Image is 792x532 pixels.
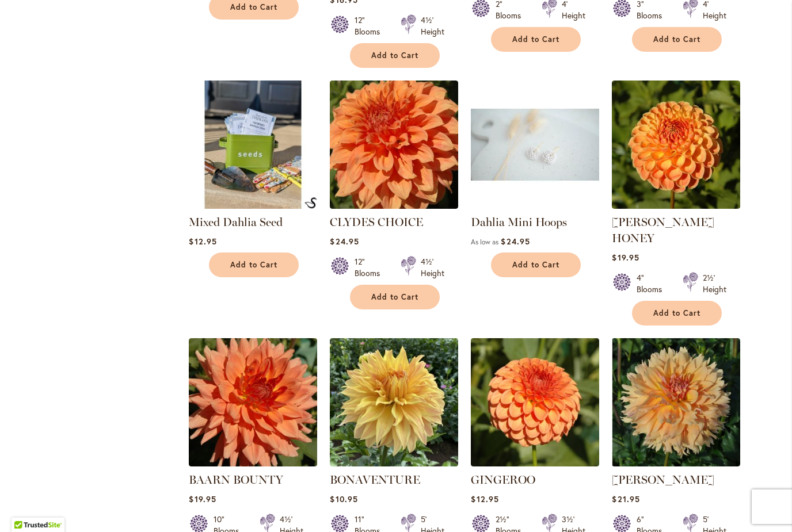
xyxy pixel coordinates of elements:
[612,458,740,469] a: KARMEL KORN
[230,260,277,270] span: Add to Cart
[471,200,599,211] a: Dahlia Mini Hoops
[632,301,722,326] button: Add to Cart
[189,236,216,247] span: $12.95
[189,493,216,504] span: $19.95
[230,2,277,12] span: Add to Cart
[330,81,458,209] img: Clyde's Choice
[612,215,714,245] a: [PERSON_NAME] HONEY
[512,35,559,44] span: Add to Cart
[209,252,299,277] button: Add to Cart
[612,493,639,504] span: $21.95
[189,81,317,209] img: Mixed Dahlia Seed
[471,238,498,246] span: As low as
[9,491,41,523] iframe: Launch Accessibility Center
[330,458,458,469] a: Bonaventure
[355,256,387,279] div: 12" Blooms
[632,27,722,52] button: Add to Cart
[330,215,423,229] a: CLYDES CHOICE
[637,272,669,295] div: 4" Blooms
[471,81,599,209] img: Dahlia Mini Hoops
[330,473,420,487] a: BONAVENTURE
[189,458,317,469] a: Baarn Bounty
[330,200,458,211] a: Clyde's Choice
[371,292,418,302] span: Add to Cart
[355,14,387,37] div: 12" Blooms
[512,260,559,270] span: Add to Cart
[371,51,418,60] span: Add to Cart
[653,308,700,318] span: Add to Cart
[350,285,440,309] button: Add to Cart
[703,272,726,295] div: 2½' Height
[471,493,498,504] span: $12.95
[612,338,740,466] img: KARMEL KORN
[471,338,599,466] img: GINGEROO
[612,81,740,209] img: CRICHTON HONEY
[330,338,458,466] img: Bonaventure
[189,338,317,466] img: Baarn Bounty
[501,236,530,247] span: $24.95
[491,252,581,277] button: Add to Cart
[612,252,639,263] span: $19.95
[471,473,535,487] a: GINGEROO
[350,43,440,68] button: Add to Cart
[330,236,359,247] span: $24.95
[330,493,357,504] span: $10.95
[304,197,317,209] img: Mixed Dahlia Seed
[471,215,567,229] a: Dahlia Mini Hoops
[653,35,700,44] span: Add to Cart
[421,256,444,279] div: 4½' Height
[471,458,599,469] a: GINGEROO
[189,473,283,487] a: BAARN BOUNTY
[189,200,317,211] a: Mixed Dahlia Seed Mixed Dahlia Seed
[612,473,714,487] a: [PERSON_NAME]
[612,200,740,211] a: CRICHTON HONEY
[421,14,444,37] div: 4½' Height
[491,27,581,52] button: Add to Cart
[189,215,283,229] a: Mixed Dahlia Seed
